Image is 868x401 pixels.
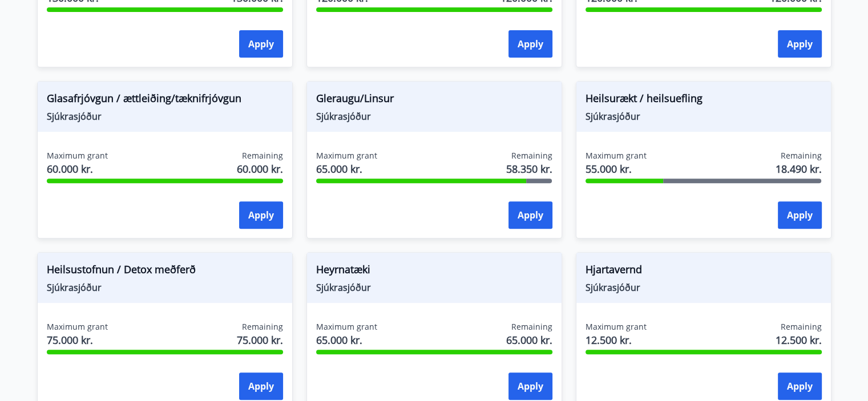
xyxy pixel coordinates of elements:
button: Apply [508,201,552,229]
span: Gleraugu/Linsur [316,91,552,110]
span: Remaining [242,150,283,161]
span: Sjúkrasjóður [586,110,822,123]
span: Maximum grant [586,150,647,161]
span: 12.500 kr. [776,333,822,347]
button: Apply [239,30,283,58]
span: 75.000 kr. [237,333,283,347]
span: Maximum grant [47,321,108,333]
span: 60.000 kr. [47,161,108,176]
span: Maximum grant [47,150,108,161]
button: Apply [239,201,283,229]
span: 55.000 kr. [586,161,647,176]
button: Apply [778,372,822,400]
span: 12.500 kr. [586,333,647,347]
span: Remaining [781,321,822,333]
span: Remaining [511,150,552,161]
span: Maximum grant [586,321,647,333]
span: 65.000 kr. [316,333,377,347]
span: 65.000 kr. [506,333,552,347]
span: 75.000 kr. [47,333,108,347]
span: Sjúkrasjóður [586,281,822,294]
span: Maximum grant [316,150,377,161]
span: 65.000 kr. [316,161,377,176]
span: Heilsurækt / heilsuefling [586,91,822,110]
span: Sjúkrasjóður [316,110,552,123]
span: Heilsustofnun / Detox meðferð [47,262,283,281]
span: Remaining [781,150,822,161]
span: Maximum grant [316,321,377,333]
span: Heyrnatæki [316,262,552,281]
span: 58.350 kr. [506,161,552,176]
span: 18.490 kr. [776,161,822,176]
button: Apply [778,30,822,58]
span: Sjúkrasjóður [47,110,283,123]
button: Apply [508,372,552,400]
span: Sjúkrasjóður [47,281,283,294]
button: Apply [239,372,283,400]
span: Hjartavernd [586,262,822,281]
span: Remaining [242,321,283,333]
span: Glasafrjóvgun / ættleiðing/tæknifrjóvgun [47,91,283,110]
span: Remaining [511,321,552,333]
button: Apply [508,30,552,58]
button: Apply [778,201,822,229]
span: 60.000 kr. [237,161,283,176]
span: Sjúkrasjóður [316,281,552,294]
